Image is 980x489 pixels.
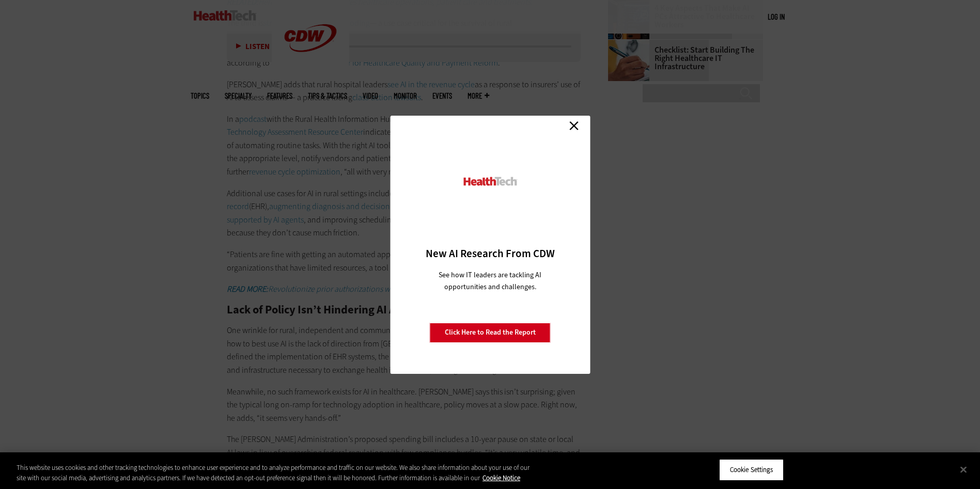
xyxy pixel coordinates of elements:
[17,463,539,483] div: This website uses cookies and other tracking technologies to enhance user experience and to analy...
[462,176,518,187] img: HealthTech_0.png
[430,323,551,342] a: Click Here to Read the Report
[719,459,784,481] button: Cookie Settings
[408,246,572,261] h3: New AI Research From CDW
[952,458,975,481] button: Close
[426,269,554,293] p: See how IT leaders are tackling AI opportunities and challenges.
[566,118,582,134] a: Close
[483,474,520,482] a: More information about your privacy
